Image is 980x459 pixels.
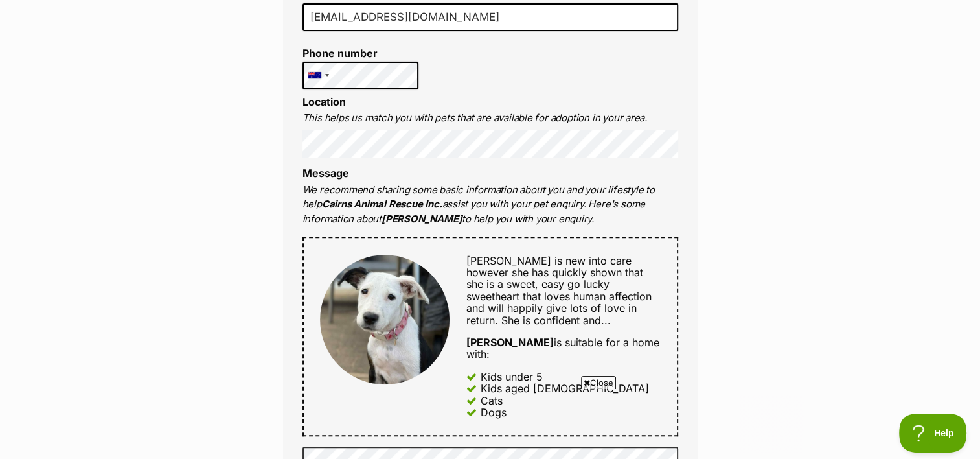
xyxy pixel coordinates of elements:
[302,47,419,59] label: Phone number
[176,394,804,453] iframe: Advertisement
[302,111,678,126] p: This helps us match you with pets that are available for adoption in your area.
[481,383,649,394] div: Kids aged [DEMOGRAPHIC_DATA]
[322,198,442,210] strong: Cairns Animal Rescue Inc.
[466,336,660,360] div: is suitable for a home with:
[302,167,349,180] label: Message
[302,183,678,227] p: We recommend sharing some basic information about you and your lifestyle to help assist you with ...
[303,62,333,89] div: Australia: +61
[899,414,967,453] iframe: Help Scout Beacon - Open
[466,254,652,327] span: [PERSON_NAME] is new into care however she has quickly shown that she is a sweet, easy go lucky s...
[466,336,554,349] strong: [PERSON_NAME]
[581,376,616,389] span: Close
[302,95,346,108] label: Location
[481,371,543,383] div: Kids under 5
[320,255,450,384] img: Payton
[382,213,462,225] strong: [PERSON_NAME]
